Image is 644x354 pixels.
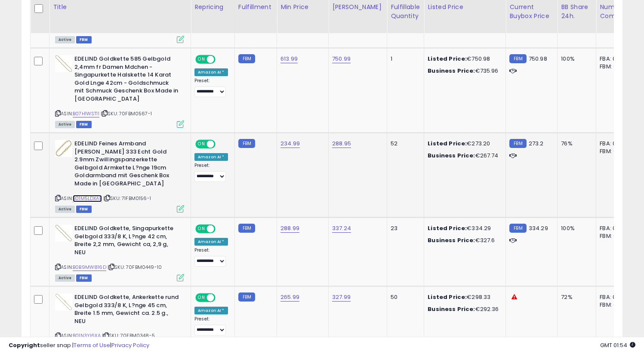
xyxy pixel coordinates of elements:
div: Preset: [194,247,228,267]
div: seller snap | | [9,342,149,350]
b: Listed Price: [428,293,467,301]
span: 334.29 [529,224,548,232]
a: 613.99 [280,55,298,63]
div: Current Buybox Price [509,3,554,21]
div: FBM: 0 [600,148,628,155]
b: Business Price: [428,305,475,313]
b: Business Price: [428,67,475,75]
div: BB Share 24h. [561,3,592,21]
b: Listed Price: [428,55,467,63]
a: 750.99 [332,55,351,63]
div: 72% [561,293,589,301]
span: ON [196,225,207,233]
img: 41hVV+AI1cL._SL40_.jpg [55,55,72,72]
div: FBM: 0 [600,232,628,240]
b: Listed Price: [428,139,467,148]
b: EDELIND Goldkette 585 Gelbgold 2,4mm fr Damen Mdchen - Singapurkette Halskette 14 Karat Gold Lnge... [74,55,179,105]
span: 2025-10-14 01:54 GMT [600,341,635,349]
a: B0B9MW816D [73,264,106,271]
span: ON [196,56,207,63]
div: 23 [391,225,417,232]
div: Preset: [194,316,228,336]
small: FBM [238,139,255,148]
div: Amazon AI * [194,238,228,246]
span: OFF [214,141,228,148]
b: EDELIND Goldkette, Singapurkette Gelbgold 333/8 K, L?nge 42 cm, Breite 2,2 mm, Gewicht ca, 2,9 g,... [74,225,179,259]
img: 31YjR7VHUkL._SL40_.jpg [55,293,72,311]
div: FBM: 0 [600,301,628,309]
div: FBA: 0 [600,140,628,148]
div: 100% [561,225,589,232]
div: €327.6 [428,237,499,244]
div: ASIN: [55,225,184,280]
span: FBM [76,206,92,213]
a: 234.99 [280,139,300,148]
div: Amazon AI * [194,68,228,76]
span: | SKU: 70FBM0449-10 [108,264,162,271]
div: Preset: [194,163,228,182]
div: Title [53,3,187,12]
span: ON [196,294,207,302]
div: FBA: 0 [600,293,628,301]
span: | SKU: 71FBM0156-1 [103,195,151,202]
span: All listings currently available for purchase on Amazon [55,206,75,213]
div: Fulfillment [238,3,273,12]
a: 288.95 [332,139,351,148]
a: Privacy Policy [111,341,149,349]
div: Preset: [194,78,228,97]
div: €267.74 [428,152,499,160]
small: FBM [238,54,255,63]
span: FBM [76,121,92,128]
div: €334.29 [428,225,499,232]
div: ASIN: [55,140,184,212]
span: FBM [76,36,92,43]
a: Terms of Use [74,341,110,349]
small: FBM [509,224,526,233]
div: 1 [391,55,417,63]
div: €298.33 [428,293,499,301]
a: B01M5LDXAB [73,195,102,202]
span: All listings currently available for purchase on Amazon [55,121,75,128]
b: EDELIND Feines Armband [PERSON_NAME] 333 Echt Gold 2.9mm Zwillingspanzerkette Gelbgold Armkette L... [74,140,179,190]
div: Num of Comp. [600,3,631,21]
span: 750.98 [529,55,547,63]
div: Amazon AI * [194,153,228,161]
div: [PERSON_NAME] [332,3,383,12]
small: FBM [238,292,255,302]
div: ASIN: [55,55,184,127]
div: Listed Price [428,3,502,12]
span: 273.2 [529,139,544,148]
span: FBM [76,274,92,282]
a: B07H1WST11 [73,110,99,117]
div: €273.20 [428,140,499,148]
a: 327.99 [332,293,351,302]
span: All listings currently available for purchase on Amazon [55,36,75,43]
div: Repricing [194,3,231,12]
div: 52 [391,140,417,148]
div: FBA: 0 [600,55,628,63]
div: FBA: 0 [600,225,628,232]
div: 76% [561,140,589,148]
b: Business Price: [428,151,475,160]
b: EDELIND Goldkette, Ankerkette rund Gelbgold 333/8 K, L?nge 45 cm, Breite 1.5 mm, Gewicht ca. 2.5 ... [74,293,179,327]
b: Listed Price: [428,224,467,232]
div: Fulfillable Quantity [391,3,420,21]
img: 313PojDS9ES._SL40_.jpg [55,225,72,242]
strong: Copyright [9,341,40,349]
span: OFF [214,294,228,302]
div: 50 [391,293,417,301]
div: FBM: 0 [600,63,628,71]
span: ON [196,141,207,148]
small: FBM [509,54,526,63]
span: | SKU: 70FBM0567-1 [101,110,152,117]
span: OFF [214,225,228,233]
span: OFF [214,56,228,63]
div: €750.98 [428,55,499,63]
div: €292.36 [428,305,499,313]
small: FBM [509,139,526,148]
div: Min Price [280,3,325,12]
div: €735.96 [428,67,499,75]
a: 265.99 [280,293,299,302]
div: 100% [561,55,589,63]
span: All listings currently available for purchase on Amazon [55,274,75,282]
